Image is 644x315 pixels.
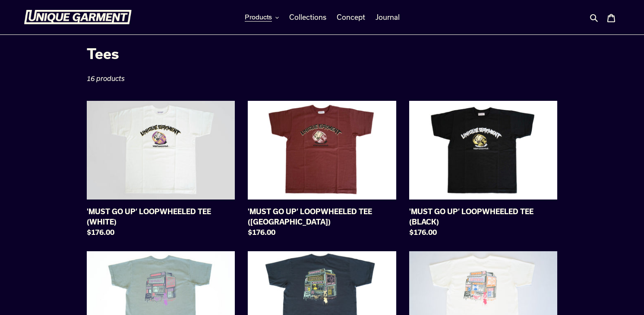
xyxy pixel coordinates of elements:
[289,13,326,22] span: Collections
[240,11,283,24] button: Products
[371,11,404,24] a: Journal
[245,13,272,22] span: Products
[376,13,400,22] span: Journal
[332,11,369,24] a: Concept
[87,45,119,62] span: Tees
[24,10,132,25] img: Unique Garment
[337,13,365,22] span: Concept
[285,11,331,24] a: Collections
[87,75,125,82] span: 16 products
